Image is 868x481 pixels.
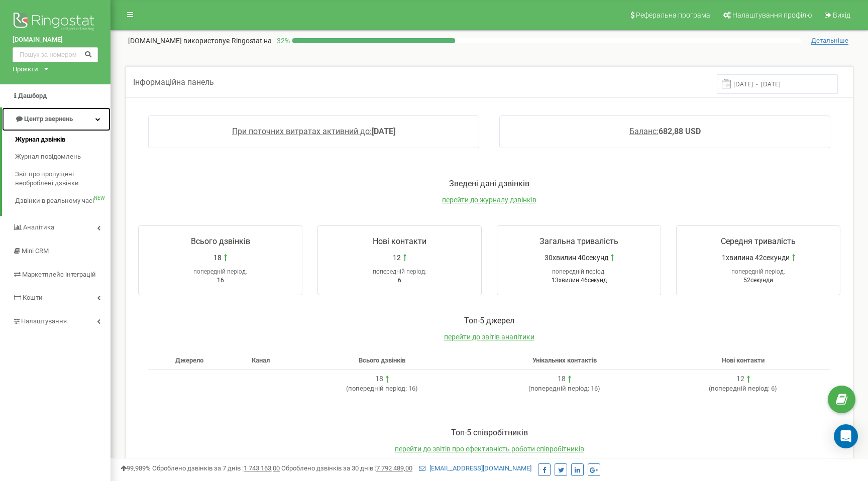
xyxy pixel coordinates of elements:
[811,37,848,45] span: Детальніше
[15,170,105,188] span: Звіт про пропущені необроблені дзвінки
[217,277,224,284] span: 16
[175,356,203,364] span: Джерело
[393,253,401,263] span: 12
[532,356,597,364] span: Унікальних контактів
[721,236,796,246] span: Середня тривалість
[13,47,98,62] input: Пошук за номером
[444,333,534,341] a: перейти до звітів аналітики
[15,166,111,192] a: Звіт про пропущені необроблені дзвінки
[709,385,777,392] span: ( 6 )
[191,236,250,246] span: Всього дзвінків
[736,374,744,384] div: 12
[193,268,247,275] span: попередній період:
[272,36,292,46] p: 32 %
[24,115,73,123] span: Центр звернень
[232,127,372,136] span: При поточних витратах активний до:
[629,127,701,136] a: Баланс:682,88 USD
[152,464,280,472] span: Оброблено дзвінків за 7 днів :
[121,464,151,472] span: 99,989%
[552,277,607,284] span: 13хвилин 46секунд
[464,316,514,325] span: Toп-5 джерел
[731,268,785,275] span: попередній період:
[183,37,272,45] span: використовує Ringostat на
[15,152,81,162] span: Журнал повідомлень
[22,247,49,255] span: Mini CRM
[373,236,426,246] span: Нові контакти
[128,36,272,46] p: [DOMAIN_NAME]
[722,356,765,364] span: Нові контакти
[558,374,566,384] div: 18
[348,385,407,392] span: попередній період:
[21,317,67,325] span: Налаштування
[552,268,606,275] span: попередній період:
[375,374,383,384] div: 18
[213,253,222,263] span: 18
[13,65,38,74] div: Проєкти
[722,253,790,263] span: 1хвилина 42секунди
[395,445,584,453] a: перейти до звітів про ефективність роботи співробітників
[133,77,214,87] span: Інформаційна панель
[23,294,43,301] span: Кошти
[15,196,94,206] span: Дзвінки в реальному часі
[22,271,96,278] span: Маркетплейс інтеграцій
[833,11,850,19] span: Вихід
[449,179,529,188] span: Зведені дані дзвінків
[636,11,710,19] span: Реферальна програма
[442,196,536,204] a: перейти до журналу дзвінків
[539,236,618,246] span: Загальна тривалість
[732,11,812,19] span: Налаштування профілю
[23,223,54,231] span: Аналiтика
[281,464,412,472] span: Оброблено дзвінків за 30 днів :
[528,385,600,392] span: ( 16 )
[376,464,412,472] u: 7 792 489,00
[252,356,270,364] span: Канал
[530,385,589,392] span: попередній період:
[346,385,418,392] span: ( 16 )
[15,192,111,210] a: Дзвінки в реальному часіNEW
[2,107,111,131] a: Центр звернень
[15,135,65,145] span: Журнал дзвінків
[13,10,98,35] img: Ringostat logo
[419,464,531,472] a: [EMAIL_ADDRESS][DOMAIN_NAME]
[711,385,770,392] span: попередній період:
[629,127,659,136] span: Баланс:
[743,277,773,284] span: 52секунди
[545,253,608,263] span: 30хвилин 40секунд
[232,127,395,136] a: При поточних витратах активний до:[DATE]
[15,148,111,166] a: Журнал повідомлень
[834,424,858,448] div: Open Intercom Messenger
[398,277,401,284] span: 6
[373,268,426,275] span: попередній період:
[18,92,47,99] span: Дашборд
[359,356,405,364] span: Всього дзвінків
[244,464,280,472] u: 1 743 163,00
[451,428,528,437] span: Toп-5 співробітників
[13,35,98,45] a: [DOMAIN_NAME]
[15,131,111,149] a: Журнал дзвінків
